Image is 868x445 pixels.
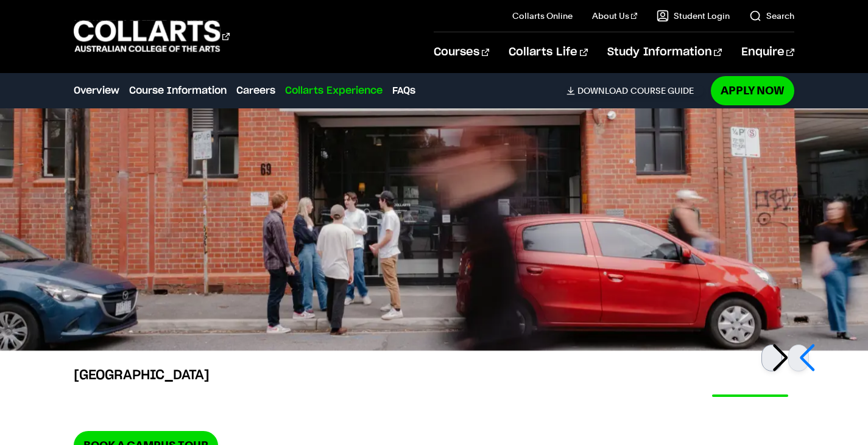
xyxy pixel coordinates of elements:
a: Student Login [657,10,730,22]
a: Apply Now [711,76,794,105]
a: Study Information [607,32,722,72]
span: Download [577,85,628,96]
a: Course Information [129,83,227,98]
a: Collarts Experience [285,83,383,98]
a: Courses [434,32,489,72]
div: Go to homepage [74,19,230,54]
a: FAQs [392,83,415,98]
a: Collarts Life [509,32,587,72]
a: About Us [592,10,637,22]
a: Collarts Online [512,10,573,22]
a: Careers [236,83,275,98]
a: Search [749,10,794,22]
h3: [GEOGRAPHIC_DATA] [74,365,218,385]
a: Enquire [741,32,794,72]
a: DownloadCourse Guide [566,85,704,96]
a: Overview [74,83,119,98]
